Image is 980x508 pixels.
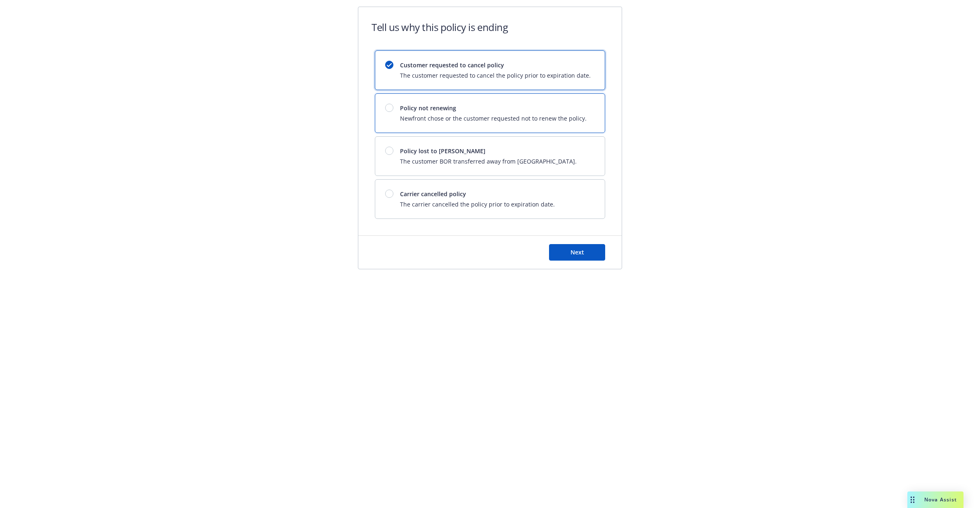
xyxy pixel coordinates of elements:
[907,491,963,508] button: Nova Assist
[924,496,957,503] span: Nova Assist
[400,114,587,123] span: Newfront chose or the customer requested not to renew the policy.
[372,20,508,34] h1: Tell us why this policy is ending
[400,157,577,166] span: The customer BOR transferred away from [GEOGRAPHIC_DATA].
[907,491,918,508] div: Drag to move
[400,200,555,209] span: The carrier cancelled the policy prior to expiration date.
[400,147,577,155] span: Policy lost to [PERSON_NAME]
[549,244,605,261] button: Next
[400,190,555,198] span: Carrier cancelled policy
[400,61,591,69] span: Customer requested to cancel policy
[400,71,591,80] span: The customer requested to cancel the policy prior to expiration date.
[570,248,584,256] span: Next
[400,104,587,112] span: Policy not renewing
